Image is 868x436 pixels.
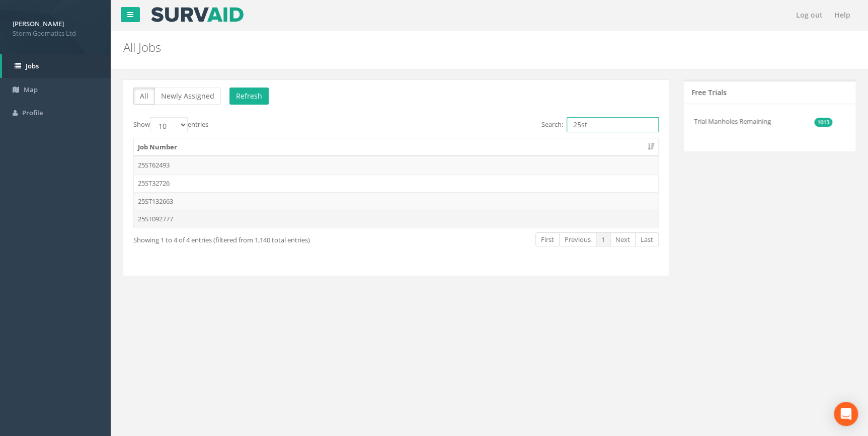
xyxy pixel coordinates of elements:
[134,138,658,156] th: Job Number: activate to sort column ascending
[814,118,832,127] span: 1013
[133,88,155,105] button: All
[134,192,658,210] td: 25ST132663
[134,156,658,174] td: 25ST62493
[154,88,221,105] button: Newly Assigned
[134,210,658,228] td: 25ST092777
[13,29,98,38] span: Storm Geomatics Ltd
[24,85,38,94] span: Map
[596,232,610,247] a: 1
[559,232,596,247] a: Previous
[123,41,731,54] h2: All Jobs
[2,54,111,78] a: Jobs
[635,232,659,247] a: Last
[610,232,636,247] a: Next
[13,19,64,28] strong: [PERSON_NAME]
[834,402,858,426] div: Open Intercom Messenger
[13,17,98,38] a: [PERSON_NAME] Storm Geomatics Ltd
[535,232,560,247] a: First
[567,117,659,132] input: Search:
[22,108,43,117] span: Profile
[26,61,39,70] span: Jobs
[541,117,659,132] label: Search:
[133,231,343,245] div: Showing 1 to 4 of 4 entries (filtered from 1,140 total entries)
[694,112,832,131] li: Trial Manholes Remaining
[150,117,188,132] select: Showentries
[134,174,658,192] td: 25ST32726
[691,89,727,96] h5: Free Trials
[133,117,208,132] label: Show entries
[229,88,269,105] button: Refresh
